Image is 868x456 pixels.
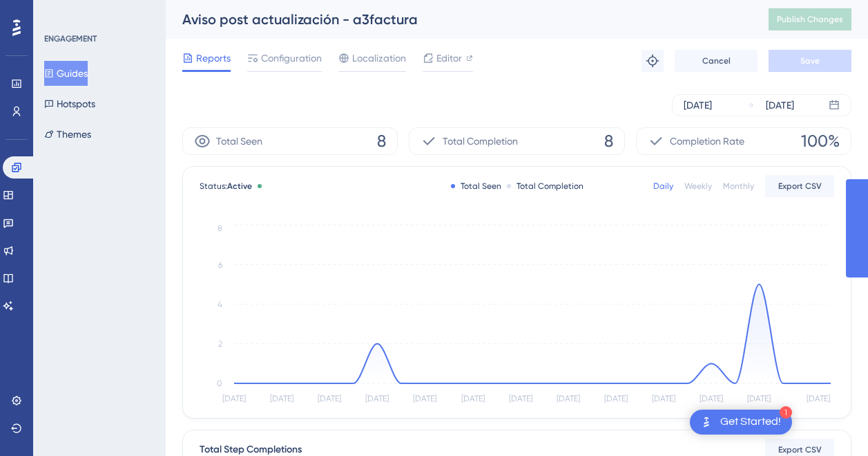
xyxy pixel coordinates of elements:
[182,10,734,29] div: Aviso post actualización - a3factura
[778,181,822,192] span: Export CSV
[747,394,771,403] tspan: [DATE]
[261,50,322,66] span: Configuration
[810,401,851,443] iframe: UserGuiding AI Assistant Launcher
[684,181,712,192] div: Weekly
[700,394,723,403] tspan: [DATE]
[218,260,222,270] tspan: 6
[684,97,712,113] div: [DATE]
[352,50,406,66] span: Localization
[451,181,501,192] div: Total Seen
[44,61,88,86] button: Guides
[200,181,252,192] span: Status:
[436,50,462,66] span: Editor
[807,394,830,403] tspan: [DATE]
[723,181,754,192] div: Monthly
[698,414,715,430] img: launcher-image-alternative-text
[778,444,822,455] span: Export CSV
[675,50,758,72] button: Cancel
[765,175,834,197] button: Export CSV
[800,55,820,66] span: Save
[196,50,231,66] span: Reports
[690,410,792,435] div: Open Get Started! checklist, remaining modules: 1
[780,406,792,419] div: 1
[413,394,436,403] tspan: [DATE]
[443,133,518,149] span: Total Completion
[44,91,95,116] button: Hotspots
[365,394,389,403] tspan: [DATE]
[216,133,262,149] span: Total Seen
[769,8,851,30] button: Publish Changes
[222,394,246,403] tspan: [DATE]
[720,414,781,430] div: Get Started!
[766,97,794,113] div: [DATE]
[270,394,293,403] tspan: [DATE]
[604,130,613,152] span: 8
[653,181,673,192] div: Daily
[702,55,731,66] span: Cancel
[218,300,222,309] tspan: 4
[557,394,580,403] tspan: [DATE]
[227,181,252,191] span: Active
[769,50,851,72] button: Save
[44,122,91,147] button: Themes
[801,130,840,152] span: 100%
[461,394,485,403] tspan: [DATE]
[509,394,532,403] tspan: [DATE]
[777,14,843,25] span: Publish Changes
[604,394,628,403] tspan: [DATE]
[670,133,744,149] span: Completion Rate
[652,394,675,403] tspan: [DATE]
[44,33,97,44] div: ENGAGEMENT
[217,379,222,388] tspan: 0
[377,130,386,152] span: 8
[218,339,222,349] tspan: 2
[218,224,222,233] tspan: 8
[318,394,341,403] tspan: [DATE]
[507,181,584,192] div: Total Completion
